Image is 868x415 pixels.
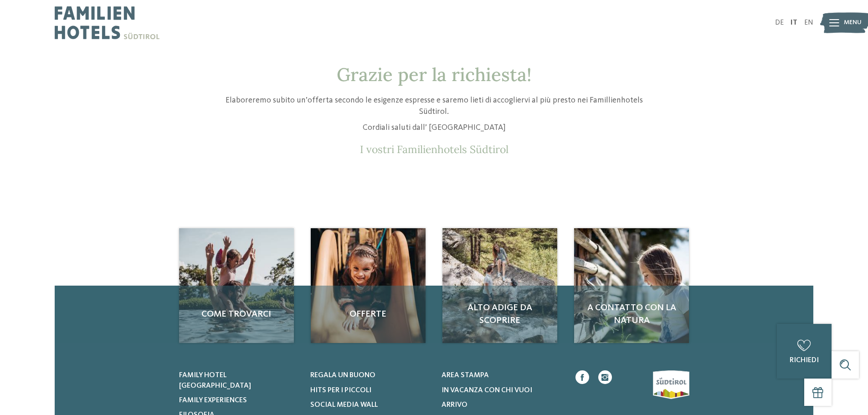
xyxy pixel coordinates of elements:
a: DE [775,19,784,26]
span: Offerte [320,308,416,321]
span: Social Media Wall [310,401,378,409]
span: richiedi [790,357,819,364]
a: In vacanza con chi vuoi [442,385,561,395]
img: Richiesta [442,228,557,343]
p: Elaboreremo subito un’offerta secondo le esigenze espresse e saremo lieti di accogliervi al più p... [218,95,651,118]
a: Richiesta Offerte [311,228,426,343]
span: A contatto con la natura [583,302,680,327]
span: Family experiences [179,397,247,404]
img: Richiesta [574,228,689,343]
a: Richiesta Come trovarci [179,228,294,343]
span: Regala un buono [310,372,375,379]
span: Hits per i piccoli [310,387,371,394]
a: Family hotel [GEOGRAPHIC_DATA] [179,370,299,391]
span: Area stampa [442,372,489,379]
p: I vostri Familienhotels Südtirol [218,143,651,156]
a: Regala un buono [310,370,430,380]
span: In vacanza con chi vuoi [442,387,532,394]
span: Arrivo [442,401,467,409]
p: Cordiali saluti dall’ [GEOGRAPHIC_DATA] [218,122,651,133]
a: Hits per i piccoli [310,385,430,395]
a: Family experiences [179,395,299,405]
img: Richiesta [311,228,426,343]
a: Social Media Wall [310,400,430,410]
span: Menu [844,18,862,27]
a: Richiesta A contatto con la natura [574,228,689,343]
a: IT [791,19,797,26]
span: Alto Adige da scoprire [452,302,548,327]
span: Grazie per la richiesta! [337,63,532,86]
img: Richiesta [179,228,294,343]
a: Richiesta Alto Adige da scoprire [442,228,557,343]
span: Come trovarci [188,308,285,321]
a: EN [804,19,813,26]
a: richiedi [777,324,832,379]
a: Area stampa [442,370,561,380]
span: Family hotel [GEOGRAPHIC_DATA] [179,372,251,389]
a: Arrivo [442,400,561,410]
